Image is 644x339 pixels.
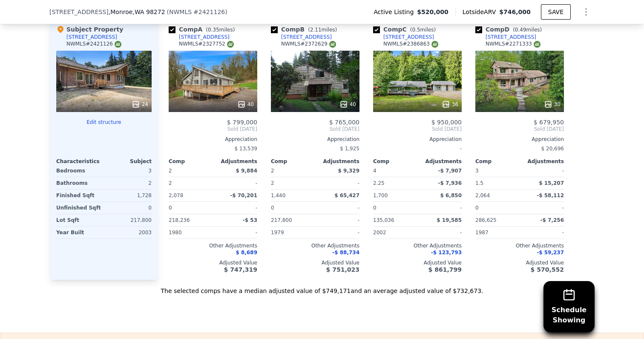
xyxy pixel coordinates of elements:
[317,202,359,214] div: -
[104,158,152,165] div: Subject
[539,180,564,186] span: $ 15,207
[373,177,416,189] div: 2.25
[373,227,416,238] div: 2002
[417,8,448,16] span: $520,000
[179,34,230,40] div: [STREET_ADDRESS]
[169,168,172,174] span: 2
[541,4,571,20] button: SAVE
[230,192,257,198] span: -$ 70,201
[271,192,285,198] span: 1,440
[271,136,359,143] div: Appreciation
[179,40,234,48] div: NWMLS # 2327752
[475,205,479,211] span: 0
[373,242,462,249] div: Other Adjustments
[440,192,462,198] span: $ 6,850
[56,119,152,126] button: Edit structure
[326,266,359,273] span: $ 751,023
[215,177,257,189] div: -
[281,40,336,48] div: NWMLS # 2372629
[521,165,564,177] div: -
[373,168,377,174] span: 4
[419,202,462,214] div: -
[475,227,518,238] div: 1987
[531,266,564,273] span: $ 570,552
[49,8,109,16] span: [STREET_ADDRESS]
[412,27,420,33] span: 0.5
[169,205,172,211] span: 0
[541,146,564,152] span: $ 20,696
[428,266,462,273] span: $ 861,799
[271,227,313,238] div: 1979
[106,165,152,177] div: 3
[521,227,564,238] div: -
[49,280,595,295] div: The selected comps have a median adjusted value of $749,171 and an average adjusted value of $732...
[537,250,564,256] span: -$ 59,237
[56,158,104,165] div: Characteristics
[271,25,340,34] div: Comp B
[106,227,152,238] div: 2003
[475,168,479,174] span: 3
[310,27,322,33] span: 2.11
[437,217,462,223] span: $ 19,585
[236,168,257,174] span: $ 9,884
[215,202,257,214] div: -
[475,242,564,249] div: Other Adjustments
[236,250,257,256] span: $ 8,689
[109,8,165,16] span: , Monroe
[544,100,561,109] div: 30
[167,8,227,16] div: ( )
[56,165,102,177] div: Bedrooms
[227,41,234,48] img: NWMLS Logo
[332,250,359,256] span: -$ 88,734
[329,41,336,48] img: NWMLS Logo
[499,9,531,15] span: $746,000
[169,34,230,40] a: [STREET_ADDRESS]
[281,34,332,40] div: [STREET_ADDRESS]
[202,27,238,33] span: ( miles)
[374,8,417,16] span: Active Listing
[475,34,536,40] a: [STREET_ADDRESS]
[515,27,526,33] span: 0.49
[115,41,121,48] img: NWMLS Logo
[329,119,359,126] span: $ 765,000
[373,205,377,211] span: 0
[543,281,595,332] button: ScheduleShowing
[475,158,520,165] div: Comp
[419,227,462,238] div: -
[237,100,254,109] div: 40
[475,136,564,143] div: Appreciation
[106,177,152,189] div: 2
[271,177,313,189] div: 2
[169,227,211,238] div: 1980
[431,250,462,256] span: -$ 123,793
[106,190,152,201] div: 1,728
[169,217,190,223] span: 218,236
[340,146,359,152] span: $ 1,925
[271,217,292,223] span: 217,800
[317,177,359,189] div: -
[537,192,564,198] span: -$ 58,112
[540,217,564,223] span: -$ 7,256
[442,100,458,109] div: 36
[66,34,117,40] div: [STREET_ADDRESS]
[373,25,439,34] div: Comp C
[193,9,225,15] span: # 2421126
[271,242,359,249] div: Other Adjustments
[243,217,257,223] span: -$ 53
[56,25,123,34] div: Subject Property
[373,192,388,198] span: 1,700
[431,119,462,126] span: $ 950,000
[475,259,564,266] div: Adjusted Value
[169,136,257,143] div: Appreciation
[106,214,152,226] div: 217,800
[520,158,564,165] div: Adjustments
[132,100,148,109] div: 24
[169,242,257,249] div: Other Adjustments
[56,202,102,214] div: Unfinished Sqft
[56,190,102,201] div: Finished Sqft
[338,168,359,174] span: $ 9,329
[475,192,490,198] span: 2,064
[521,202,564,214] div: -
[534,119,564,126] span: $ 679,950
[169,25,238,34] div: Comp A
